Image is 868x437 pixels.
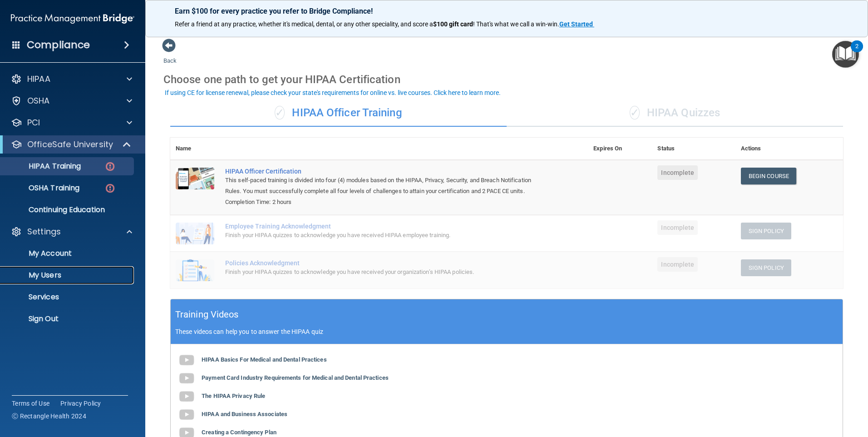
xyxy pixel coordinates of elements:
p: OSHA [27,95,50,106]
p: OSHA Training [6,184,79,193]
img: gray_youtube_icon.38fcd6cc.png [178,406,196,424]
h5: Training Videos [175,307,239,323]
div: Completion Time: 2 hours [225,197,542,208]
img: danger-circle.6113f641.png [104,161,116,172]
img: gray_youtube_icon.38fcd6cc.png [178,369,196,387]
button: Sign Policy [741,259,791,276]
b: Payment Card Industry Requirements for Medical and Dental Practices [202,374,389,381]
a: Terms of Use [12,399,49,408]
span: Incomplete [657,220,698,235]
p: Sign Out [6,314,130,323]
p: These videos can help you to answer the HIPAA quiz [175,328,838,335]
div: Finish your HIPAA quizzes to acknowledge you have received HIPAA employee training. [225,230,542,241]
span: Refer a friend at any practice, whether it's medical, dental, or any other speciality, and score a [175,20,433,28]
span: ! That's what we call a win-win. [473,20,559,28]
div: If using CE for license renewal, please check your state's requirements for online vs. live cours... [165,89,501,96]
a: Privacy Policy [60,399,101,408]
p: OfficeSafe University [27,139,113,150]
div: 2 [855,46,858,58]
a: Get Started [559,20,594,28]
span: Ⓒ Rectangle Health 2024 [12,412,86,421]
h4: Compliance [27,39,90,51]
th: Expires On [588,138,652,160]
p: Services [6,293,130,302]
th: Status [652,138,735,160]
span: ✓ [275,106,285,119]
p: HIPAA Training [6,162,81,171]
b: HIPAA and Business Associates [202,411,287,417]
b: Creating a Contingency Plan [202,429,276,436]
p: HIPAA [27,74,50,84]
a: PCI [11,117,132,128]
a: Begin Course [741,168,796,184]
strong: $100 gift card [433,20,473,28]
p: Continuing Education [6,205,130,214]
a: OfficeSafe University [11,139,132,150]
span: Incomplete [657,165,698,180]
span: ✓ [630,106,640,119]
span: Incomplete [657,257,698,272]
a: HIPAA Officer Certification [225,168,542,175]
th: Name [170,138,220,160]
a: HIPAA [11,74,132,84]
button: Open Resource Center, 2 new notifications [832,41,859,68]
p: Earn $100 for every practice you refer to Bridge Compliance! [175,7,838,15]
img: gray_youtube_icon.38fcd6cc.png [178,351,196,369]
div: Finish your HIPAA quizzes to acknowledge you have received your organization’s HIPAA policies. [225,267,542,278]
button: If using CE for license renewal, please check your state's requirements for online vs. live cours... [163,88,502,97]
img: gray_youtube_icon.38fcd6cc.png [178,387,196,406]
div: Policies Acknowledgment [225,259,542,267]
a: Back [163,46,177,64]
div: HIPAA Officer Training [170,99,507,127]
div: This self-paced training is divided into four (4) modules based on the HIPAA, Privacy, Security, ... [225,175,542,197]
img: PMB logo [11,10,134,28]
p: PCI [27,117,40,128]
p: My Account [6,249,130,258]
div: Employee Training Acknowledgment [225,223,542,230]
strong: Get Started [559,20,593,28]
img: danger-circle.6113f641.png [104,183,116,194]
p: Settings [27,226,61,237]
button: Sign Policy [741,223,791,239]
div: HIPAA Quizzes [507,99,843,127]
a: Settings [11,226,132,237]
a: OSHA [11,95,132,106]
th: Actions [735,138,843,160]
b: The HIPAA Privacy Rule [202,392,265,399]
b: HIPAA Basics For Medical and Dental Practices [202,356,327,363]
p: My Users [6,271,130,280]
div: Choose one path to get your HIPAA Certification [163,66,850,93]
